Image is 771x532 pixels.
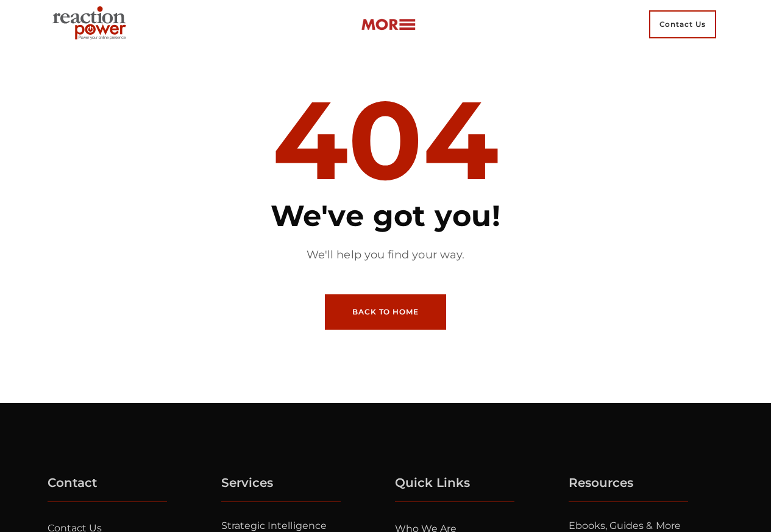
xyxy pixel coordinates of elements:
img: more-btn.png [361,18,416,32]
a: Strategic Intelligence [221,520,327,531]
p: We'll help you find your way. [276,246,496,264]
h5: Resources [569,476,689,502]
strong: 404 [221,85,550,195]
h1: We've got you! [221,198,550,234]
h5: Quick Links [395,476,515,502]
h5: Contact [48,476,168,502]
img: Executive Branding | Personal Branding Agency [48,2,136,46]
a: Ebooks, Guides & More [569,520,681,531]
span: Contact Us [649,10,716,38]
span: Back to Home [352,308,419,316]
a: Back to Home [325,294,446,330]
h5: Services [221,476,341,502]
